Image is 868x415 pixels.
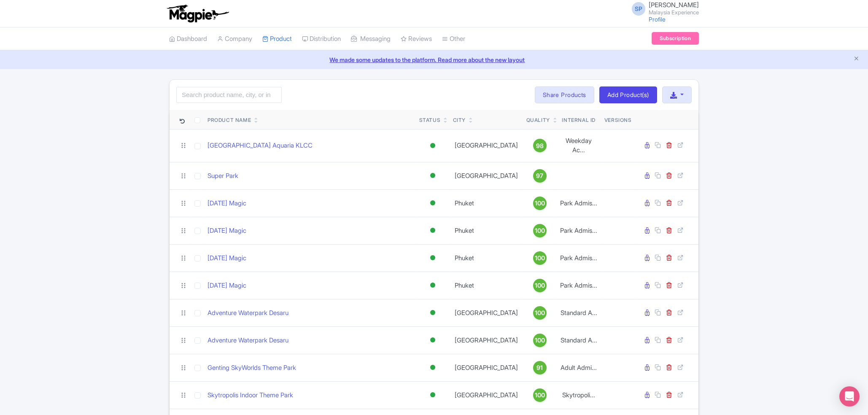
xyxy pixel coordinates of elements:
[450,354,523,381] td: [GEOGRAPHIC_DATA]
[649,1,699,9] span: [PERSON_NAME]
[557,129,601,162] td: Weekday Ac...
[450,189,523,217] td: Phuket
[429,279,437,291] div: Active
[208,226,246,236] a: [DATE] Magic
[217,27,252,51] a: Company
[557,272,601,299] td: Park Admis...
[419,116,441,124] div: Status
[649,16,666,23] a: Profile
[401,27,432,51] a: Reviews
[429,361,437,374] div: Active
[601,110,635,129] th: Versions
[535,86,594,103] a: Share Products
[536,141,544,151] span: 98
[442,27,465,51] a: Other
[535,308,545,318] span: 100
[450,217,523,244] td: Phuket
[526,169,553,183] a: 97
[652,32,699,45] a: Subscription
[557,244,601,272] td: Park Admis...
[429,224,437,237] div: Active
[632,2,645,16] span: SP
[208,336,288,345] a: Adventure Waterpark Desaru
[526,361,553,375] a: 91
[557,354,601,381] td: Adult Admi...
[557,299,601,326] td: Standard A...
[536,171,543,181] span: 97
[557,110,601,129] th: Internal ID
[429,170,437,182] div: Active
[450,272,523,299] td: Phuket
[526,224,553,237] a: 100
[351,27,391,51] a: Messaging
[557,326,601,354] td: Standard A...
[853,54,860,64] button: Close announcement
[262,27,292,51] a: Product
[429,197,437,209] div: Active
[557,217,601,244] td: Park Admis...
[526,116,550,124] div: Quality
[450,244,523,272] td: Phuket
[5,55,863,64] a: We made some updates to the platform. Read more about the new layout
[535,199,545,208] span: 100
[165,4,230,23] img: logo-ab69f6fb50320c5b225c76a69d11143b.png
[208,116,251,124] div: Product Name
[208,308,288,318] a: Adventure Waterpark Desaru
[429,252,437,264] div: Active
[429,307,437,319] div: Active
[557,381,601,409] td: Skytropoli...
[557,189,601,217] td: Park Admis...
[535,281,545,290] span: 100
[599,86,657,103] a: Add Product(s)
[450,381,523,409] td: [GEOGRAPHIC_DATA]
[535,391,545,400] span: 100
[526,388,553,402] a: 100
[169,27,207,51] a: Dashboard
[429,334,437,346] div: Active
[302,27,341,51] a: Distribution
[627,2,699,15] a: SP [PERSON_NAME] Malaysia Experience
[839,386,860,407] div: Open Intercom Messenger
[450,299,523,326] td: [GEOGRAPHIC_DATA]
[176,87,282,103] input: Search product name, city, or interal id
[450,162,523,189] td: [GEOGRAPHIC_DATA]
[649,10,699,15] small: Malaysia Experience
[450,129,523,162] td: [GEOGRAPHIC_DATA]
[208,281,246,291] a: [DATE] Magic
[526,334,553,347] a: 100
[450,326,523,354] td: [GEOGRAPHIC_DATA]
[526,197,553,210] a: 100
[208,363,296,373] a: Genting SkyWorlds Theme Park
[429,140,437,152] div: Active
[208,391,293,400] a: Skytropolis Indoor Theme Park
[526,139,553,152] a: 98
[535,253,545,263] span: 100
[453,116,466,124] div: City
[208,199,246,208] a: [DATE] Magic
[536,363,543,372] span: 91
[429,389,437,401] div: Active
[526,251,553,265] a: 100
[208,171,238,181] a: Super Park
[208,253,246,263] a: [DATE] Magic
[535,336,545,345] span: 100
[535,226,545,235] span: 100
[526,279,553,292] a: 100
[208,141,313,151] a: [GEOGRAPHIC_DATA] Aquaria KLCC
[526,306,553,320] a: 100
